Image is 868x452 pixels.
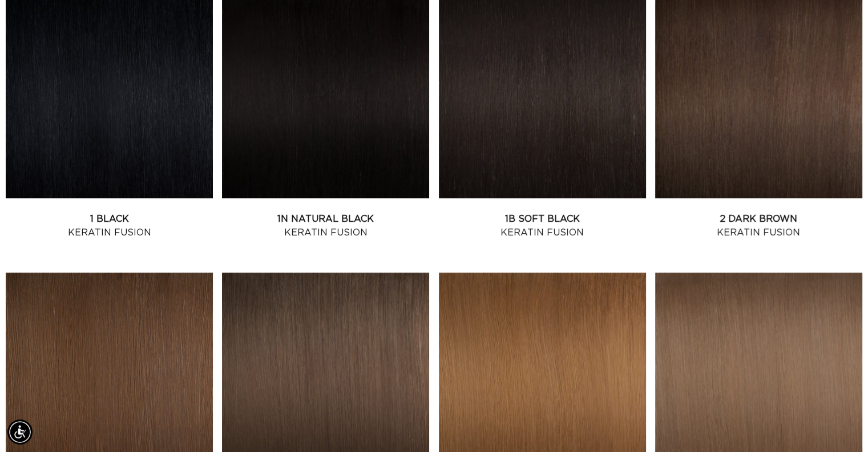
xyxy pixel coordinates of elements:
iframe: Chat Widget [811,397,868,452]
a: 1 Black Keratin Fusion [6,212,213,239]
a: 1B Soft Black Keratin Fusion [439,212,646,239]
a: 2 Dark Brown Keratin Fusion [655,212,862,239]
a: 1N Natural Black Keratin Fusion [222,212,429,239]
div: Accessibility Menu [7,419,33,445]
